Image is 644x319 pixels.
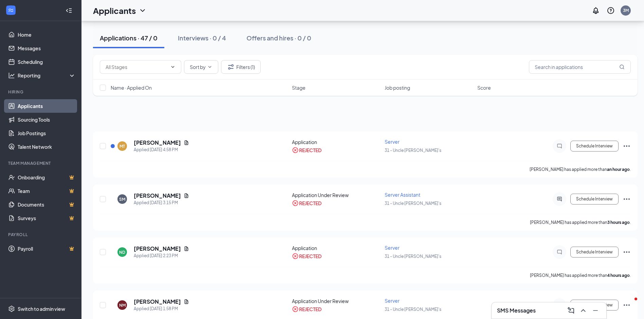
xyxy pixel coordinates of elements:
span: 31 - Uncle [PERSON_NAME]'s [385,307,441,312]
svg: ChatInactive [555,249,564,255]
div: Applied [DATE] 1:58 PM [134,305,189,312]
div: REJECTED [299,147,321,154]
p: [PERSON_NAME] has applied more than . [530,219,631,225]
span: Name · Applied On [111,84,152,91]
b: an hour ago [607,167,630,172]
span: Server [385,298,400,304]
button: ComposeMessage [566,305,576,316]
a: Scheduling [18,55,76,69]
span: 31 - Uncle [PERSON_NAME]'s [385,148,441,153]
div: Interviews · 0 / 4 [178,34,226,42]
span: Server [385,139,400,145]
svg: Analysis [8,72,15,79]
a: TeamCrown [18,184,76,198]
div: REJECTED [299,306,321,313]
span: Server Assistant [385,192,420,198]
span: Server [385,245,400,251]
h5: [PERSON_NAME] [134,192,181,199]
span: 31 - Uncle [PERSON_NAME]'s [385,201,441,206]
a: DocumentsCrown [18,198,76,211]
svg: Minimize [591,306,600,315]
svg: Ellipses [623,195,631,203]
svg: CrossCircle [292,253,299,260]
a: Sourcing Tools [18,113,76,126]
svg: Document [184,193,189,198]
a: Talent Network [18,140,76,154]
a: OnboardingCrown [18,171,76,184]
a: Job Postings [18,126,76,140]
svg: ChatInactive [555,143,564,149]
svg: CrossCircle [292,200,299,207]
button: ChevronUp [578,305,589,316]
span: 31 - Uncle [PERSON_NAME]'s [385,254,441,259]
div: REJECTED [299,200,321,207]
svg: Ellipses [623,248,631,256]
h5: [PERSON_NAME] [134,245,181,252]
div: ND [119,249,125,255]
button: Schedule Interview [570,247,619,258]
svg: CrossCircle [292,147,299,154]
svg: Settings [8,305,15,312]
button: Schedule Interview [570,194,619,205]
button: Schedule Interview [570,300,619,311]
svg: CrossCircle [292,306,299,313]
svg: ChevronUp [579,306,587,315]
div: Application [292,245,381,251]
p: [PERSON_NAME] has applied more than . [530,166,631,172]
input: Search in applications [529,60,631,74]
div: Applications · 47 / 0 [100,34,158,42]
svg: MagnifyingGlass [619,64,625,70]
button: Minimize [590,305,601,316]
svg: ChevronDown [139,6,147,15]
div: Hiring [8,89,74,95]
b: 4 hours ago [607,273,630,278]
span: Stage [292,84,306,91]
svg: Notifications [592,6,600,15]
svg: Document [184,246,189,251]
span: Job posting [385,84,410,91]
div: Applied [DATE] 4:58 PM [134,146,189,153]
h5: [PERSON_NAME] [134,298,181,305]
p: [PERSON_NAME] has applied more than . [530,272,631,278]
div: Reporting [18,72,76,79]
svg: Collapse [66,7,72,14]
h3: SMS Messages [497,307,536,314]
div: Application [292,139,381,145]
a: SurveysCrown [18,211,76,225]
div: NM [119,302,126,308]
a: Applicants [18,99,76,113]
div: 3M [623,7,629,13]
div: Applied [DATE] 3:15 PM [134,199,189,206]
svg: Document [184,140,189,145]
svg: Document [184,299,189,304]
div: Offers and hires · 0 / 0 [246,34,311,42]
h5: [PERSON_NAME] [134,139,181,146]
svg: ChevronDown [170,64,176,70]
span: Score [477,84,491,91]
a: Messages [18,41,76,55]
svg: WorkstreamLogo [7,7,14,14]
h1: Applicants [93,5,136,16]
div: Payroll [8,232,74,237]
div: Application Under Review [292,192,381,198]
button: Filter Filters (1) [221,60,261,74]
div: Team Management [8,160,74,166]
svg: ComposeMessage [567,306,575,315]
div: Application Under Review [292,298,381,304]
div: Switch to admin view [18,305,65,312]
a: PayrollCrown [18,242,76,255]
iframe: Intercom live chat [621,296,637,312]
div: Applied [DATE] 2:23 PM [134,252,189,259]
b: 3 hours ago [607,220,630,225]
button: Sort byChevronDown [184,60,218,74]
input: All Stages [106,63,167,71]
svg: QuestionInfo [607,6,615,15]
span: Sort by [190,65,206,69]
div: MT [119,143,125,149]
a: Home [18,28,76,41]
svg: Ellipses [623,142,631,150]
svg: Filter [227,63,235,71]
svg: ChevronDown [207,64,213,70]
div: REJECTED [299,253,321,260]
svg: ActiveChat [555,196,564,202]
